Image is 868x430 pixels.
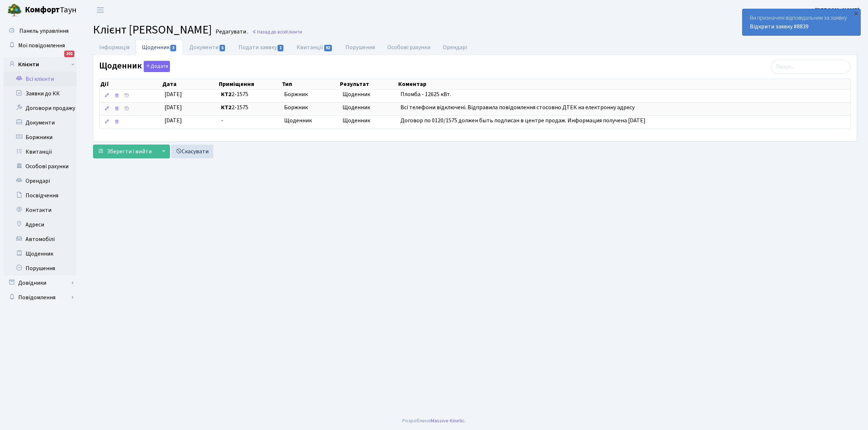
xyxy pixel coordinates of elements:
input: Пошук... [771,60,850,74]
th: Дії [100,79,162,89]
span: 5 [220,45,225,51]
div: 201 [64,51,74,57]
b: [PERSON_NAME] [815,6,859,14]
a: Відкрити заявку #8839 [750,23,809,31]
a: Особові рахунки [4,159,77,174]
a: Massive Kinetic [431,417,465,425]
th: Коментар [398,79,850,89]
span: Всі телефони відключені. Відправила повідомлення стосовно ДТЕК на електронну адресу [400,103,635,111]
div: × [852,10,860,17]
span: [DATE] [164,90,182,98]
span: Щоденник [342,117,395,125]
a: Договори продажу [4,101,77,115]
a: Заявки до КК [4,86,77,101]
a: Документи [183,40,232,55]
th: Приміщення [218,79,281,89]
span: 92 [324,45,332,51]
span: Зберегти і вийти [107,147,152,155]
a: Орендарі [4,174,77,188]
a: Клієнти [4,57,77,72]
label: Щоденник [99,61,170,72]
a: Всі клієнти [4,72,77,86]
th: Дата [162,79,218,89]
span: Панель управління [19,27,69,35]
div: Розроблено . [402,417,466,425]
th: Тип [281,79,340,89]
span: - [221,117,278,125]
span: Пломба - 12625 кВт. [400,90,451,98]
a: Автомобілі [4,232,77,246]
button: Зберегти і вийти [93,145,156,158]
a: Боржники [4,130,77,145]
a: Інформація [93,40,136,55]
a: [PERSON_NAME] [815,6,859,15]
span: Договор по 0120/1575 должен быть подписан в центре продаж. Информация получена [DATE] [400,117,646,125]
span: Щоденник [342,103,395,112]
span: Клієнт [PERSON_NAME] [93,21,212,38]
a: Скасувати [171,145,213,158]
span: 3 [170,45,176,51]
a: Мої повідомлення201 [4,38,77,53]
span: Таун [25,4,77,16]
a: Порушення [339,40,381,55]
a: Контакти [4,203,77,217]
img: logo.png [7,3,22,17]
a: Посвідчення [4,188,77,203]
a: Документи [4,115,77,130]
span: Мої повідомлення [18,42,65,50]
a: Щоденник [136,40,183,55]
a: Повідомлення [4,290,77,305]
a: Назад до всіхКлієнти [252,28,302,35]
span: Боржник [284,90,337,99]
b: Комфорт [25,4,60,16]
small: Редагувати . [214,28,248,35]
a: Квитанції [4,145,77,159]
a: Адреси [4,217,77,232]
button: Переключити навігацію [91,4,109,16]
span: 2-1575 [221,90,278,99]
span: Щоденник [284,117,337,125]
a: Панель управління [4,24,77,38]
a: Орендарі [437,40,473,55]
div: Ви призначені відповідальним за заявку [743,9,860,35]
button: Щоденник [144,61,170,72]
span: [DATE] [164,103,182,111]
span: Боржник [284,103,337,112]
b: КТ2 [221,103,232,111]
a: Щоденник [4,246,77,261]
b: КТ2 [221,90,232,98]
span: 2-1575 [221,103,278,112]
a: Квитанції [290,40,339,55]
a: Порушення [4,261,77,276]
span: Клієнти [286,28,302,35]
a: Особові рахунки [381,40,437,55]
a: Подати заявку [232,40,290,55]
span: [DATE] [164,117,182,125]
a: Додати [142,60,170,72]
a: Довідники [4,276,77,290]
span: Щоденник [342,90,395,99]
span: 1 [278,45,283,51]
th: Результат [339,79,398,89]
